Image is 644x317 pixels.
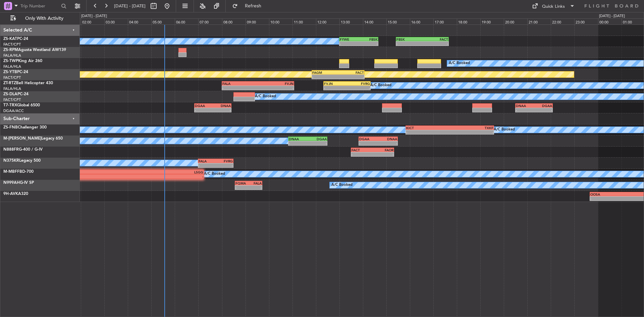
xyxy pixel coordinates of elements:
[3,48,66,52] a: ZS-RPMAgusta Westland AW139
[3,170,19,174] span: M-MBFF
[551,18,574,24] div: 22:00
[312,75,338,79] div: -
[347,86,370,90] div: -
[410,18,433,24] div: 16:00
[199,163,216,167] div: -
[213,104,231,108] div: DNAA
[17,16,71,21] span: Only With Activity
[235,186,249,190] div: -
[239,4,267,8] span: Refresh
[406,130,450,134] div: -
[422,37,448,41] div: FACT
[3,103,17,107] span: T7-TRX
[527,18,551,24] div: 21:00
[3,137,63,141] a: M-[PERSON_NAME]Legacy 650
[195,104,213,108] div: DGAA
[292,18,316,24] div: 11:00
[198,18,222,24] div: 07:00
[3,159,19,163] span: N375KR
[84,174,203,178] div: -
[204,169,225,179] div: A/C Booked
[534,108,552,112] div: -
[504,18,527,24] div: 20:00
[3,81,16,85] span: ZT-RTZ
[449,58,470,68] div: A/C Booked
[114,3,146,9] span: [DATE] - [DATE]
[258,82,293,86] div: FVJN
[372,148,393,152] div: FAOR
[338,75,364,79] div: -
[450,126,493,130] div: TXKF
[128,18,151,24] div: 04:00
[20,1,59,11] input: Trip Number
[339,18,363,24] div: 13:00
[480,18,504,24] div: 19:00
[340,42,359,46] div: -
[331,180,353,190] div: A/C Booked
[378,141,397,145] div: -
[347,82,370,86] div: FVRG
[3,75,21,80] a: FACT/CPT
[3,181,34,185] a: N999AHG-IV SP
[359,42,378,46] div: -
[3,53,21,58] a: FALA/HLA
[81,13,107,19] div: [DATE] - [DATE]
[222,18,246,24] div: 08:00
[422,42,448,46] div: -
[216,163,233,167] div: -
[316,18,339,24] div: 12:00
[3,125,18,129] span: ZS-FNB
[516,104,534,108] div: DNAA
[3,97,21,102] a: FACT/CPT
[457,18,480,24] div: 18:00
[406,126,450,130] div: KICT
[7,13,73,24] button: Only With Activity
[324,82,347,86] div: FVJN
[3,192,18,196] span: 9H-AVK
[151,18,175,24] div: 05:00
[3,125,47,129] a: ZS-FNBChallenger 300
[308,141,327,145] div: -
[3,192,28,196] a: 9H-AVKA320
[359,141,378,145] div: -
[246,18,269,24] div: 09:00
[3,170,34,174] a: M-MBFFBD-700
[599,13,625,19] div: [DATE] - [DATE]
[3,59,18,63] span: ZS-TWP
[249,186,262,190] div: -
[396,37,422,41] div: FBSK
[359,37,378,41] div: FBSK
[269,18,292,24] div: 10:00
[3,92,17,96] span: ZS-DLA
[542,3,565,10] div: Quick Links
[516,108,534,112] div: -
[312,70,338,74] div: FAGM
[378,137,397,141] div: DNAA
[3,108,24,113] a: DGAA/ACC
[3,48,18,52] span: ZS-RPM
[386,18,410,24] div: 15:00
[3,70,17,74] span: ZS-YTB
[3,64,21,69] a: FALA/HLA
[216,159,233,163] div: FVRG
[255,92,276,102] div: A/C Booked
[324,86,347,90] div: -
[338,70,364,74] div: FACT
[3,70,28,74] a: ZS-YTBPC-24
[3,81,53,85] a: ZT-RTZBell Helicopter 430
[3,37,17,41] span: ZS-KAT
[450,130,493,134] div: -
[235,181,249,185] div: FQMA
[529,1,578,11] button: Quick Links
[3,59,42,63] a: ZS-TWPKing Air 260
[258,86,293,90] div: -
[3,42,21,47] a: FACT/CPT
[289,137,308,141] div: DNAA
[574,18,598,24] div: 23:00
[370,81,391,91] div: A/C Booked
[229,1,269,11] button: Refresh
[249,181,262,185] div: FALA
[84,170,203,174] div: LSGG
[3,86,21,91] a: FALA/HLA
[3,37,28,41] a: ZS-KATPC-24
